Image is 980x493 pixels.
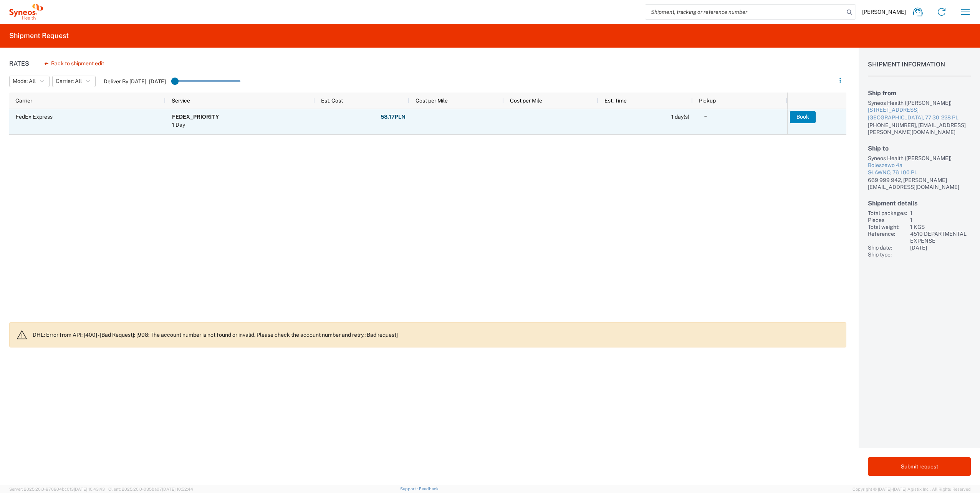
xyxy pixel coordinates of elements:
[9,76,50,87] button: Mode: All
[16,114,53,120] span: FedEx Express
[868,145,971,152] h2: Ship to
[172,98,190,104] span: Service
[868,89,971,97] h2: Ship from
[321,98,343,104] span: Est. Cost
[868,169,971,177] div: SŁAWNO, 76-100 PL
[645,5,844,19] input: Shipment, tracking or reference number
[9,31,69,40] h2: Shipment Request
[868,177,971,190] div: 669 999 942, [PERSON_NAME][EMAIL_ADDRESS][DOMAIN_NAME]
[400,486,419,491] a: Support
[74,487,105,491] span: [DATE] 10:43:43
[868,162,971,177] a: Boleszewo 4aSŁAWNO, 76-100 PL
[671,114,689,120] span: 1 day(s)
[868,457,971,476] button: Submit request
[910,244,971,251] div: [DATE]
[33,331,840,338] p: DHL: Error from API: [400] - [Bad Request]: [998: The account number is not found or invalid. Ple...
[416,98,448,104] span: Cost per Mile
[868,106,971,114] div: [STREET_ADDRESS]
[790,111,816,123] button: Book
[9,487,105,491] span: Server: 2025.20.0-970904bc0f3
[868,99,971,106] div: Syneos Health ([PERSON_NAME])
[162,487,193,491] span: [DATE] 10:52:44
[868,200,971,207] h2: Shipment details
[910,230,971,244] div: 4510 DEPARTMENTAL EXPENSE
[868,251,907,258] div: Ship type:
[380,111,406,123] button: 58.17PLN
[862,8,906,15] span: [PERSON_NAME]
[38,57,110,70] button: Back to shipment edit
[868,162,971,169] div: Boleszewo 4a
[172,114,219,120] b: FEDEX_PRIORITY
[868,244,907,251] div: Ship date:
[604,98,627,104] span: Est. Time
[868,155,971,162] div: Syneos Health ([PERSON_NAME])
[56,78,82,85] span: Carrier: All
[699,98,716,104] span: Pickup
[104,78,166,85] label: Deliver By [DATE] - [DATE]
[910,217,971,223] div: 1
[868,106,971,121] a: [STREET_ADDRESS][GEOGRAPHIC_DATA], 77 30-228 PL
[381,113,406,121] strong: 58.17 PLN
[868,114,971,122] div: [GEOGRAPHIC_DATA], 77 30-228 PL
[510,98,542,104] span: Cost per Mile
[9,60,29,67] h1: Rates
[52,76,96,87] button: Carrier: All
[868,223,907,230] div: Total weight:
[868,217,907,223] div: Pieces
[172,121,219,129] div: 1 Day
[868,61,971,76] h1: Shipment Information
[868,210,907,217] div: Total packages:
[13,78,36,85] span: Mode: All
[868,122,971,136] div: [PHONE_NUMBER], [EMAIL_ADDRESS][PERSON_NAME][DOMAIN_NAME]
[853,486,971,493] span: Copyright © [DATE]-[DATE] Agistix Inc., All Rights Reserved
[108,487,193,491] span: Client: 2025.20.0-035ba07
[910,210,971,217] div: 1
[910,223,971,230] div: 1 KGS
[15,98,32,104] span: Carrier
[868,230,907,244] div: Reference:
[419,486,439,491] a: Feedback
